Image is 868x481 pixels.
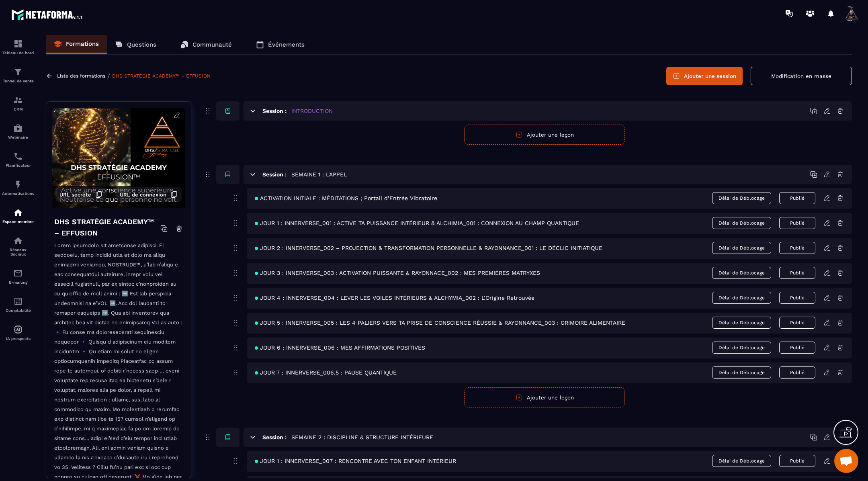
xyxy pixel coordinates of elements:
span: URL secrète [59,192,91,198]
img: social-network [13,236,23,246]
span: Délai de Déblocage [712,267,771,279]
span: JOUR 6 : INNERVERSE_006 : MES AFFIRMATIONS POSITIVES [255,344,425,351]
span: Délai de Déblocage [712,292,771,304]
img: formation [13,67,23,77]
span: JOUR 1 : INNERVERSE_001 : ACTIVE TA PUISSANCE INTÉRIEUR & ALCHIMIA_001 : CONNEXION AU CHAMP QUANT... [255,220,579,226]
img: formation [13,39,23,49]
span: / [107,72,110,80]
span: JOUR 2 : INNERVERSE_002 – PROJECTION & TRANSFORMATION PERSONNELLE & RAYONNANCE_001 : LE DÉCLIC IN... [255,245,602,251]
button: Publié [779,342,815,354]
span: Délai de Déblocage [712,455,771,467]
span: Délai de Déblocage [712,217,771,229]
a: formationformationCRM [2,89,34,117]
span: JOUR 7 : INNERVERSE_006.5 : PAUSE QUANTIQUE [255,369,397,376]
img: scheduler [13,151,23,161]
button: Publié [779,192,815,204]
p: Communauté [192,41,232,48]
h5: INTRODUCTION [291,107,333,115]
a: automationsautomationsWebinaire [2,117,34,145]
img: formation [13,95,23,105]
button: URL de connexion [116,187,182,202]
button: Publié [779,217,815,229]
p: Comptabilité [2,308,34,313]
p: Formations [66,40,99,47]
button: Ajouter une session [666,67,743,85]
a: formationformationTunnel de vente [2,61,34,89]
a: Ouvrir le chat [834,449,858,473]
span: JOUR 4 : INNERVERSE_004 : LEVER LES VOILES INTÉRIEURS & ALCHYMIA_002 : L’Origine Retrouvée [255,295,534,301]
img: automations [13,325,23,334]
a: Communauté [172,35,240,54]
a: DHS STRATÉGIE ACADEMY™ – EFFUSION [112,73,211,79]
button: Ajouter une leçon [464,125,625,145]
a: Formations [46,35,107,54]
a: social-networksocial-networkRéseaux Sociaux [2,230,34,262]
button: Publié [779,317,815,329]
span: URL de connexion [120,192,166,198]
span: Délai de Déblocage [712,242,771,254]
img: email [13,268,23,278]
p: IA prospects [2,336,34,341]
span: Délai de Déblocage [712,342,771,354]
a: accountantaccountantComptabilité [2,291,34,319]
p: Questions [127,41,156,48]
button: Publié [779,455,815,467]
p: Espace membre [2,219,34,224]
a: schedulerschedulerPlanificateur [2,145,34,174]
a: Événements [248,35,313,54]
a: automationsautomationsEspace membre [2,202,34,230]
img: accountant [13,297,23,306]
span: Délai de Déblocage [712,366,771,379]
a: Questions [107,35,164,54]
p: Planificateur [2,163,34,168]
button: Publié [779,366,815,379]
img: automations [13,208,23,217]
a: formationformationTableau de bord [2,33,34,61]
span: JOUR 5 : INNERVERSE_005 : LES 4 PALIERS VERS TA PRISE DE CONSCIENCE RÉUSSIE & RAYONNANCE_003 : GR... [255,319,625,326]
span: JOUR 3 : INNERVERSE_003 : ACTIVATION PUISSANTE & RAYONNACE_002 : MES PREMIÈRES MATRYXES [255,270,540,276]
p: Tunnel de vente [2,79,34,83]
p: Événements [268,41,305,48]
p: Automatisations [2,191,34,196]
p: Webinaire [2,135,34,139]
h5: SEMAINE 1 : L'APPEL [291,170,347,178]
img: automations [13,123,23,133]
button: URL secrète [55,187,106,202]
p: CRM [2,107,34,111]
span: Délai de Déblocage [712,192,771,204]
span: Délai de Déblocage [712,317,771,329]
p: E-mailing [2,280,34,285]
button: Publié [779,292,815,304]
button: Ajouter une leçon [464,387,625,407]
img: logo [11,7,84,22]
h6: Session : [262,108,287,114]
button: Publié [779,267,815,279]
a: automationsautomationsAutomatisations [2,174,34,202]
img: background [52,108,185,208]
span: JOUR 1 : INNERVERSE_007 : RENCONTRE AVEC TON ENFANT INTÉRIEUR [255,458,456,464]
h6: Session : [262,171,287,178]
button: Publié [779,242,815,254]
p: Réseaux Sociaux [2,248,34,256]
h6: Session : [262,434,287,440]
button: Modification en masse [751,67,852,85]
h5: SEMAINE 2 : DISCIPLINE & STRUCTURE INTÉRIEURE [291,433,433,441]
a: emailemailE-mailing [2,262,34,291]
a: Liste des formations [57,73,105,79]
p: Tableau de bord [2,51,34,55]
h4: DHS STRATÉGIE ACADEMY™ – EFFUSION [54,216,160,239]
img: automations [13,180,23,189]
span: ACTIVATION INITIALE : MÉDITATIONS ; Portail d’Entrée Vibratoire [255,195,437,201]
